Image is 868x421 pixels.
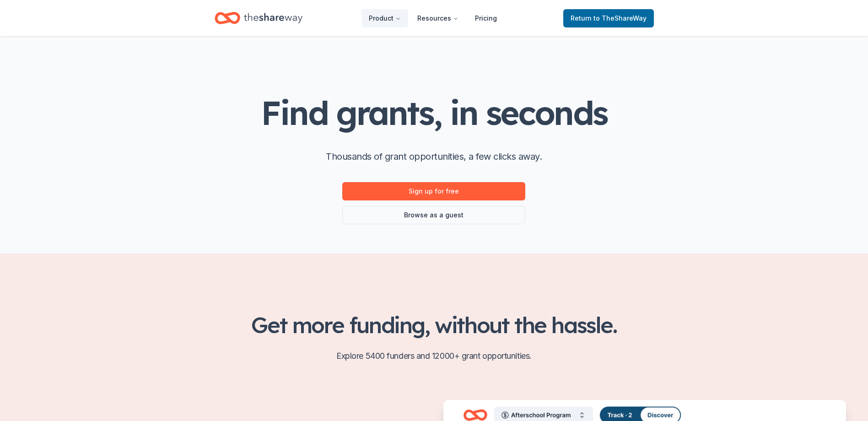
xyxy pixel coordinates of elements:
[571,13,647,24] span: Return
[361,9,408,27] button: Product
[326,149,542,164] p: Thousands of grant opportunities, a few clicks away.
[342,182,525,200] a: Sign up for free
[593,14,647,22] span: to TheShareWay
[215,349,654,363] p: Explore 5400 funders and 12000+ grant opportunities.
[261,95,607,131] h1: Find grants, in seconds
[361,7,504,29] nav: Main
[215,7,302,29] a: Home
[342,206,525,224] a: Browse as a guest
[215,312,654,338] h2: Get more funding, without the hassle.
[563,9,654,27] a: Returnto TheShareWay
[468,9,504,27] a: Pricing
[410,9,466,27] button: Resources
